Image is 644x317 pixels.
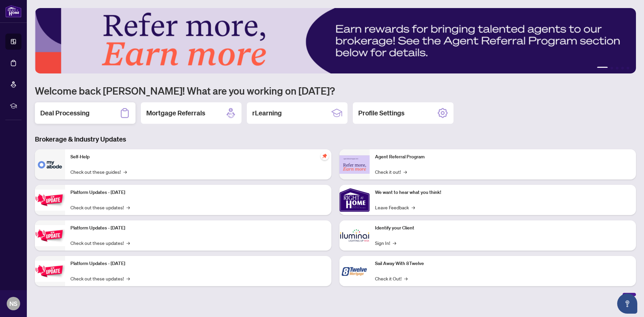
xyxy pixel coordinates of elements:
p: Self-Help [70,153,326,161]
p: Platform Updates - [DATE] [70,224,326,232]
h3: Brokerage & Industry Updates [35,135,636,144]
h2: Deal Processing [40,108,90,118]
a: Sign In!→ [375,239,396,247]
button: 3 [616,67,619,69]
a: Check out these updates!→ [70,275,130,282]
button: Open asap [617,294,637,314]
span: → [404,275,408,282]
span: pushpin [321,152,329,160]
h2: Profile Settings [358,108,405,118]
button: 5 [627,67,629,69]
a: Check it Out!→ [375,275,408,282]
button: 2 [610,67,613,69]
span: → [404,168,407,175]
span: NS [9,299,17,308]
span: → [126,239,130,247]
button: 1 [597,67,608,69]
img: Platform Updates - July 8, 2025 [35,225,65,246]
a: Check out these updates!→ [70,239,130,247]
img: Platform Updates - June 23, 2025 [35,261,65,282]
p: Platform Updates - [DATE] [70,260,326,267]
img: Self-Help [35,149,65,179]
span: → [393,239,396,247]
span: → [123,168,127,175]
img: Sail Away With 8Twelve [339,256,370,286]
p: Agent Referral Program [375,153,631,161]
p: Identify your Client [375,224,631,232]
img: logo [5,5,21,17]
span: → [412,204,415,211]
span: → [126,204,130,211]
a: Leave Feedback→ [375,204,415,211]
img: We want to hear what you think! [339,185,370,215]
span: → [126,275,130,282]
a: Check it out!→ [375,168,407,175]
p: Sail Away With 8Twelve [375,260,631,267]
img: Slide 0 [35,8,636,73]
img: Platform Updates - July 21, 2025 [35,190,65,211]
a: Check out these guides!→ [70,168,127,175]
p: We want to hear what you think! [375,189,631,196]
h1: Welcome back [PERSON_NAME]! What are you working on [DATE]? [35,84,636,97]
img: Agent Referral Program [339,155,370,174]
button: 4 [621,67,624,69]
a: Check out these updates!→ [70,204,130,211]
p: Platform Updates - [DATE] [70,189,326,196]
h2: rLearning [252,108,282,118]
img: Identify your Client [339,220,370,251]
h2: Mortgage Referrals [146,108,205,118]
